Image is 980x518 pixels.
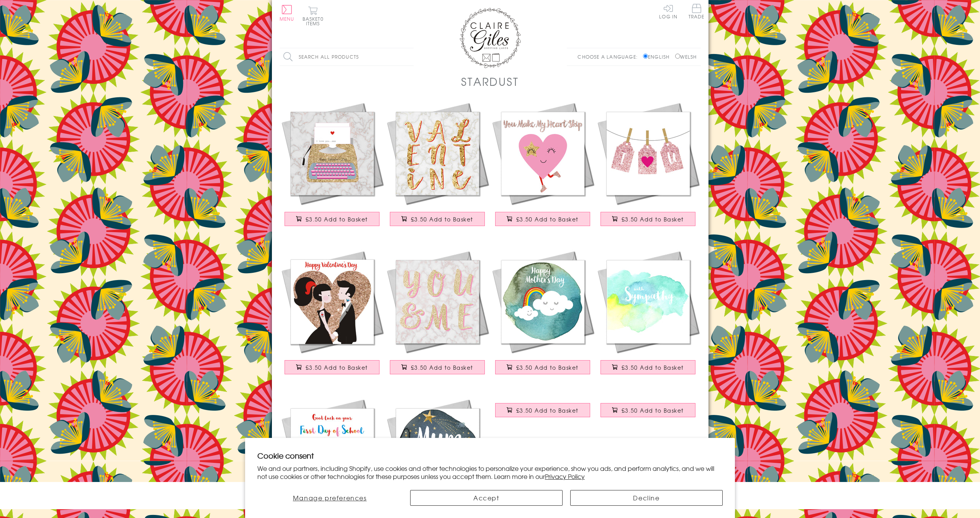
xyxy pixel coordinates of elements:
[285,212,380,226] button: £3.50 Add to Basket
[293,493,367,502] span: Manage preferences
[596,101,701,206] img: Valentine's Day Card, Pegs - Love You, I 'Heart' You
[622,215,684,223] span: £3.50 Add to Basket
[390,212,485,226] button: £3.50 Add to Basket
[490,101,596,206] img: Valentine's Day Card, Love Heart, You Make My Heart Skip
[545,472,585,481] a: Privacy Policy
[596,249,701,382] a: Sympathy, Sorry, Thinking of you Card, Watercolour, With Sympathy £3.50 Add to Basket
[461,74,519,89] h1: Stardust
[495,360,590,374] button: £3.50 Add to Basket
[257,490,402,506] button: Manage preferences
[643,53,673,60] label: English
[689,4,705,19] span: Trade
[257,450,723,461] h2: Cookie consent
[280,15,294,22] span: Menu
[622,364,684,371] span: £3.50 Add to Basket
[390,360,485,374] button: £3.50 Add to Basket
[495,212,590,226] button: £3.50 Add to Basket
[622,407,684,414] span: £3.50 Add to Basket
[280,48,414,66] input: Search all products
[280,101,385,206] img: Valentine's Day Card, Typewriter, I love you
[406,48,414,66] input: Search
[490,249,596,354] img: Mother's Day Card, Clouds and a Rainbow, Happy Mother's Day
[306,215,368,223] span: £3.50 Add to Basket
[411,215,473,223] span: £3.50 Add to Basket
[306,15,324,27] span: 0 items
[659,4,677,19] a: Log In
[303,6,324,26] button: Basket0 items
[490,249,596,382] a: Mother's Day Card, Clouds and a Rainbow, Happy Mother's Day £3.50 Add to Basket
[280,5,294,21] button: Menu
[643,54,648,59] input: English
[675,53,697,60] label: Welsh
[516,407,579,414] span: £3.50 Add to Basket
[596,397,701,430] a: Mother's Day Card, Mum and child heart, Mummy Rocks £3.50 Add to Basket
[689,4,705,20] a: Trade
[596,101,701,234] a: Valentine's Day Card, Pegs - Love You, I 'Heart' You £3.50 Add to Basket
[280,249,385,354] img: Valentine's Day Card, Tattooed lovers, Happy Valentine's Day
[385,249,490,354] img: Valentine's Day Card, Marble background, You & Me
[385,101,490,234] a: Valentine's Day Card, Marble background, Valentine £3.50 Add to Basket
[411,364,473,371] span: £3.50 Add to Basket
[385,397,490,503] img: Mother's Day Card, Star, Mum you're 1 in a million
[516,215,579,223] span: £3.50 Add to Basket
[490,101,596,234] a: Valentine's Day Card, Love Heart, You Make My Heart Skip £3.50 Add to Basket
[490,397,596,430] a: Mother's Day Card, Pink Circle, Mum you are the best £3.50 Add to Basket
[410,490,563,506] button: Accept
[280,397,385,503] img: Good Luck Card, Crayons, Good Luck on your First Day at School
[495,403,590,417] button: £3.50 Add to Basket
[280,101,385,234] a: Valentine's Day Card, Typewriter, I love you £3.50 Add to Basket
[600,403,695,417] button: £3.50 Add to Basket
[600,212,695,226] button: £3.50 Add to Basket
[280,249,385,382] a: Valentine's Day Card, Tattooed lovers, Happy Valentine's Day £3.50 Add to Basket
[460,8,521,68] img: Claire Giles Greetings Cards
[285,360,380,374] button: £3.50 Add to Basket
[306,364,368,371] span: £3.50 Add to Basket
[257,464,723,480] p: We and our partners, including Shopify, use cookies and other technologies to personalize your ex...
[675,54,680,59] input: Welsh
[516,364,579,371] span: £3.50 Add to Basket
[600,360,695,374] button: £3.50 Add to Basket
[385,249,490,382] a: Valentine's Day Card, Marble background, You & Me £3.50 Add to Basket
[385,101,490,206] img: Valentine's Day Card, Marble background, Valentine
[578,53,641,60] p: Choose a language:
[596,249,701,354] img: Sympathy, Sorry, Thinking of you Card, Watercolour, With Sympathy
[570,490,723,506] button: Decline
